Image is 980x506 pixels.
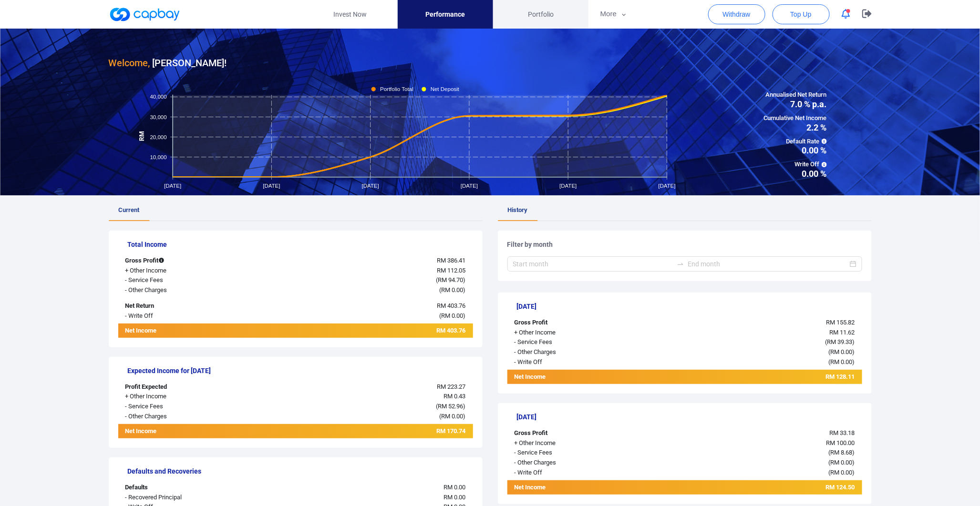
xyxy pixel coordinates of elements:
div: ( ) [655,458,862,468]
input: End month [688,259,848,269]
h5: Filter by month [507,240,862,249]
div: - Write Off [507,357,655,367]
span: swap-right [677,260,684,268]
div: - Other Charges [507,347,655,357]
span: RM 128.11 [826,373,855,380]
tspan: Portfolio Total [380,86,413,92]
input: Start month [513,259,673,269]
tspan: [DATE] [559,183,577,189]
div: - Service Fees [507,448,655,458]
tspan: [DATE] [658,183,675,189]
span: RM 8.68 [831,449,853,456]
span: Annualised Net Return [764,90,827,100]
span: 2.2 % [764,123,827,132]
span: RM 52.96 [438,403,464,410]
tspan: RM [138,131,145,141]
tspan: [DATE] [361,183,379,189]
span: 0.00 % [764,170,827,178]
span: Welcome, [109,57,150,69]
div: Gross Profit [507,318,655,328]
span: Performance [425,9,465,20]
span: RM 155.82 [826,319,855,326]
tspan: [DATE] [461,183,478,189]
div: - Other Charges [118,285,266,295]
span: RM 386.41 [437,257,466,264]
span: RM 11.62 [830,329,855,336]
tspan: [DATE] [164,183,181,189]
div: Profit Expected [118,382,266,392]
span: Cumulative Net Income [764,113,827,123]
span: RM 0.00 [831,348,853,355]
div: - Write Off [118,311,266,321]
span: Portfolio [528,9,554,20]
span: Top Up [790,10,811,19]
div: ( ) [655,347,862,357]
div: Gross Profit [507,428,655,438]
span: RM 223.27 [437,383,466,390]
span: RM 94.70 [438,276,464,283]
div: - Other Charges [118,412,266,422]
span: RM 0.00 [442,413,464,420]
div: + Other Income [507,328,655,338]
span: Default Rate [764,137,827,147]
div: Net Income [507,372,655,384]
div: Defaults [118,483,266,493]
div: Net Return [118,301,266,311]
h5: Expected Income for [DATE] [128,366,473,375]
div: + Other Income [118,266,266,276]
div: - Write Off [507,468,655,478]
tspan: [DATE] [263,183,280,189]
tspan: 30,000 [150,114,166,120]
span: RM 403.76 [437,302,466,309]
span: Write Off [764,160,827,170]
tspan: 10,000 [150,154,166,160]
div: ( ) [266,402,473,412]
span: 7.0 % p.a. [764,100,827,109]
span: to [677,260,684,268]
h5: [DATE] [517,413,862,421]
div: - Recovered Principal [118,493,266,503]
div: ( ) [655,468,862,478]
div: - Other Charges [507,458,655,468]
span: 0.00 % [764,146,827,155]
div: ( ) [655,357,862,367]
tspan: 20,000 [150,134,166,140]
div: ( ) [655,448,862,458]
div: ( ) [266,285,473,295]
span: RM 39.33 [827,338,853,345]
div: Net Income [118,326,266,338]
span: RM 0.00 [442,312,464,319]
span: RM 112.05 [437,267,466,274]
span: RM 124.50 [826,484,855,491]
span: RM 0.00 [444,494,466,501]
div: + Other Income [118,392,266,402]
button: Withdraw [708,4,765,24]
span: RM 33.18 [830,429,855,436]
span: RM 0.43 [444,393,466,400]
div: Net Income [507,483,655,495]
h5: [DATE] [517,302,862,311]
span: Current [119,206,140,213]
span: History [508,206,528,213]
div: - Service Fees [118,275,266,285]
div: + Other Income [507,438,655,448]
div: ( ) [266,311,473,321]
div: Gross Profit [118,256,266,266]
span: RM 0.00 [444,484,466,491]
span: RM 0.00 [442,286,464,293]
h3: [PERSON_NAME] ! [109,55,227,71]
button: Top Up [773,4,830,24]
span: RM 0.00 [831,469,853,476]
span: RM 403.76 [437,327,466,334]
tspan: 40,000 [150,94,166,100]
div: Net Income [118,426,266,438]
div: ( ) [266,275,473,285]
h5: Defaults and Recoveries [128,467,473,476]
span: RM 0.00 [831,459,853,466]
span: RM 100.00 [826,439,855,446]
div: ( ) [655,337,862,347]
h5: Total Income [128,240,473,249]
div: - Service Fees [118,402,266,412]
div: - Service Fees [507,337,655,347]
tspan: Net Deposit [430,86,459,92]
